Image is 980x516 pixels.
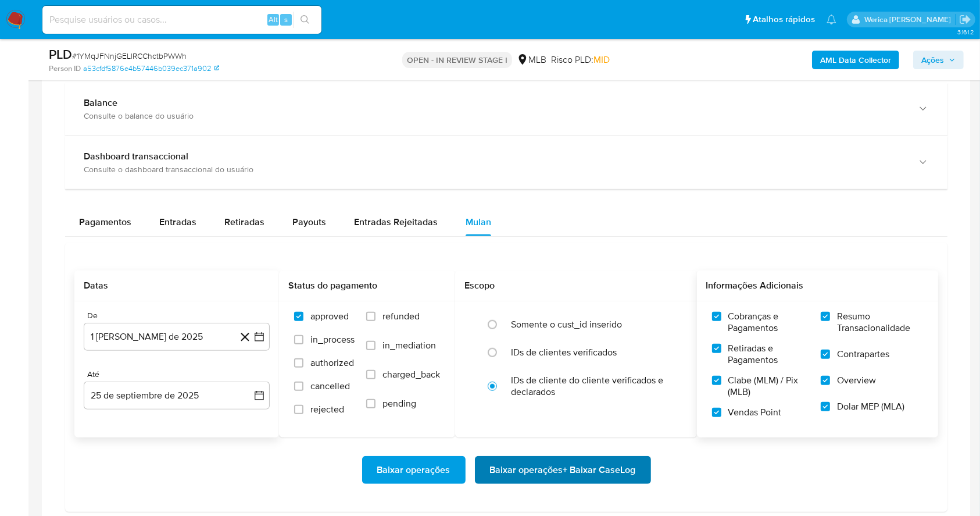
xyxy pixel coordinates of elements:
b: PLD [49,45,72,63]
a: Sair [959,13,971,26]
a: Notificações [827,15,836,24]
button: search-icon [293,12,317,28]
span: Alt [269,14,278,25]
span: Ações [921,51,944,69]
button: Ações [913,51,964,69]
span: Atalhos rápidos [753,13,815,26]
span: s [284,14,288,25]
p: OPEN - IN REVIEW STAGE I [402,52,512,68]
span: MID [593,53,610,66]
a: a53cfdf5876e4b57446b039ec371a902 [83,63,219,74]
p: werica.jgaldencio@mercadolivre.com [864,14,955,25]
b: AML Data Collector [820,51,891,69]
span: Risco PLD: [551,54,610,66]
b: Person ID [49,63,81,74]
span: # 1YMqJFNnjGELlRCChctbPWWh [72,50,187,62]
div: MLB [517,54,546,66]
input: Pesquise usuários ou casos... [42,12,321,27]
button: AML Data Collector [812,51,899,69]
span: 3.161.2 [957,27,974,37]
